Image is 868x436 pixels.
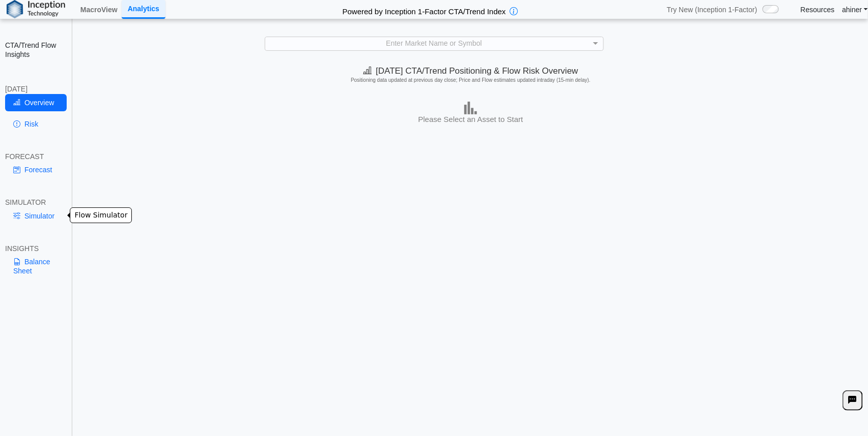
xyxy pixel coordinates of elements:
div: Enter Market Name or Symbol [265,37,603,50]
a: Forecast [5,161,67,178]
a: ahiner [843,5,868,14]
span: [DATE] CTA/Trend Positioning & Flow Risk Overview [363,66,578,76]
a: Risk [5,115,67,133]
span: Try New (Inception 1-Factor) [667,5,758,14]
a: Overview [5,94,67,111]
img: bar-chart.png [464,102,477,114]
div: INSIGHTS [5,244,67,253]
div: Flow Simulator [70,208,132,224]
a: Balance Sheet [5,253,67,279]
a: Resources [801,5,835,14]
a: MacroView [76,1,122,18]
h2: Powered by Inception 1-Factor CTA/Trend Index [339,3,510,17]
h2: CTA/Trend Flow Insights [5,41,67,59]
h5: Positioning data updated at previous day close; Price and Flow estimates updated intraday (15-min... [77,77,864,83]
a: Simulator [5,207,67,225]
div: SIMULATOR [5,198,67,207]
h3: Please Select an Asset to Start [76,114,865,124]
div: [DATE] [5,84,67,94]
div: FORECAST [5,152,67,161]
